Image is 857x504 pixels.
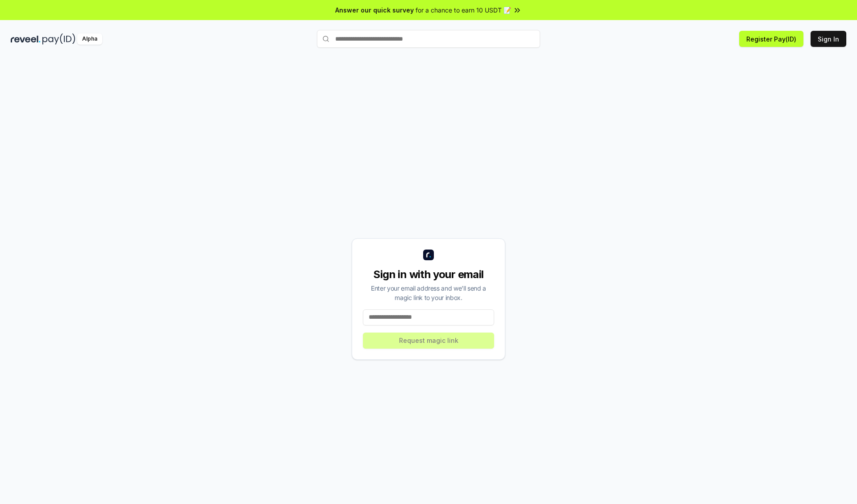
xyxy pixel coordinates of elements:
span: Answer our quick survey [335,5,414,15]
button: Register Pay(ID) [739,31,803,47]
div: Enter your email address and we’ll send a magic link to your inbox. [363,283,494,302]
div: Sign in with your email [363,267,494,282]
img: logo_small [423,250,434,260]
img: reveel_dark [11,33,41,45]
img: pay_id [42,33,75,45]
div: Alpha [77,33,102,45]
span: for a chance to earn 10 USDT 📝 [416,5,511,15]
button: Sign In [811,31,846,47]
